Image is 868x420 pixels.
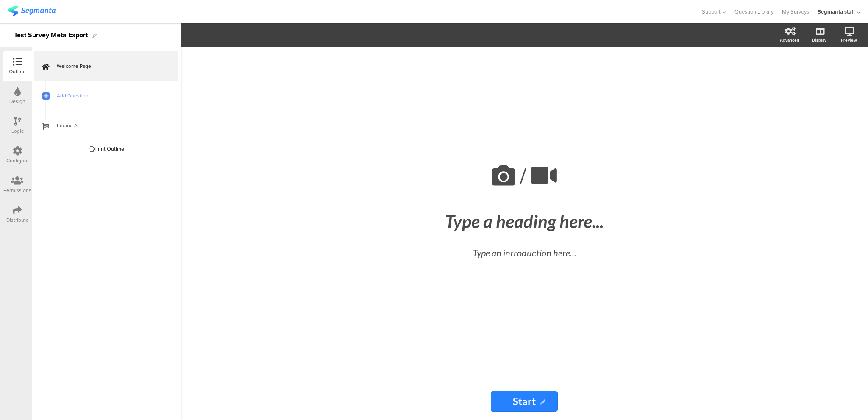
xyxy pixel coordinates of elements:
[11,127,24,135] div: Logic
[376,246,673,260] div: Type an introduction here...
[491,391,558,412] input: Start
[3,186,31,194] div: Permissions
[8,6,56,16] img: segmanta logo
[34,51,178,81] a: Welcome Page
[9,97,25,105] div: Design
[9,68,26,75] div: Outline
[89,145,124,153] div: Print Outline
[6,216,29,224] div: Distribute
[702,8,721,16] span: Support
[14,28,88,42] div: Test Survey Meta Export
[57,92,165,100] span: Add Question
[818,8,855,16] div: Segmanta staff
[6,157,29,164] div: Configure
[520,159,526,193] span: /
[780,37,799,43] div: Advanced
[841,37,857,43] div: Preview
[57,62,165,70] span: Welcome Page
[57,121,165,130] span: Ending A
[34,111,178,140] a: Ending A
[812,37,826,43] div: Display
[367,211,681,232] div: Type a heading here...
